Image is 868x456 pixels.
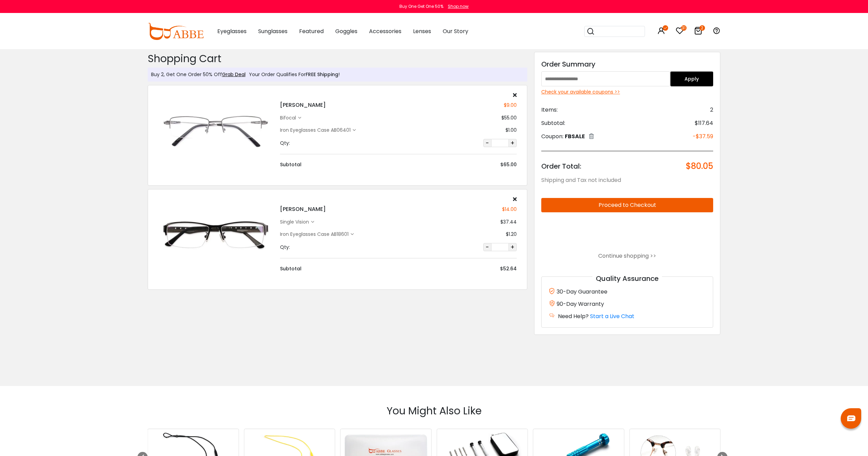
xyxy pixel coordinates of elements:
span: Accessories [369,27,401,35]
div: Buy 2, Get One Order 50% Off [151,71,246,78]
img: chat [847,415,855,421]
div: $55.00 [501,114,517,122]
span: Quality Assurance [592,274,662,283]
a: 2 [694,28,702,36]
div: 30-Day Guarantee [548,287,706,296]
button: Proceed to Checkout [541,198,713,212]
div: single vision [280,218,311,226]
h4: [PERSON_NAME] [280,205,326,213]
button: - [483,243,491,251]
a: Grab Deal [222,71,246,78]
span: 2 [710,106,713,114]
div: Order Summary [541,59,713,69]
div: $1.20 [506,231,517,238]
h2: Shopping Cart [148,53,527,65]
i: 31 [681,25,687,31]
img: David [158,205,273,263]
div: Qty: [280,140,290,147]
span: $80.05 [686,161,713,171]
span: Subtotal: [541,119,565,127]
a: Shop now [444,3,469,9]
span: Lenses [413,27,431,35]
button: Apply [670,71,713,86]
a: 31 [676,28,684,36]
span: Eyeglasses [217,27,247,35]
span: Need Help? [558,312,589,320]
div: $1.00 [505,127,517,134]
span: $117.64 [695,119,713,127]
div: Subtotal [280,161,301,168]
div: Shop now [448,3,469,10]
div: Your Order Qualifies For ! [246,71,340,78]
span: Goggles [335,27,357,35]
span: Sunglasses [258,27,288,35]
div: $65.00 [500,161,517,168]
span: Featured [299,27,324,35]
div: Iron Eyeglasses Case AB06401 [280,127,353,134]
img: Connor [158,101,273,159]
span: Order Total: [541,161,581,171]
div: $52.64 [500,265,517,272]
a: Start a Live Chat [590,312,634,320]
span: FREE Shipping [306,71,338,78]
div: 90-Day Warranty [548,299,706,308]
div: Subtotal [280,265,301,272]
div: bifocal [280,114,298,122]
div: Buy One Get One 50% [399,3,443,10]
iframe: PayPal [541,218,713,246]
div: $37.44 [500,218,517,226]
div: Iron Eyeglasses Case AB18601 [280,231,351,238]
img: abbeglasses.com [148,23,204,40]
button: + [509,139,517,147]
span: Items: [541,106,558,114]
span: FBSALE [565,132,585,140]
button: - [483,139,491,147]
div: Coupon: [541,132,594,141]
button: + [509,243,517,251]
div: $9.00 [504,102,517,109]
i: 2 [700,25,705,31]
h4: [PERSON_NAME] [280,101,326,109]
a: Continue shopping >> [598,252,656,260]
div: $14.00 [502,206,517,213]
span: Our Story [443,27,468,35]
div: Shipping and Tax not included [541,176,713,184]
div: Check your available coupons >> [541,88,713,96]
div: Qty: [280,244,290,251]
span: -$37.59 [693,132,713,141]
